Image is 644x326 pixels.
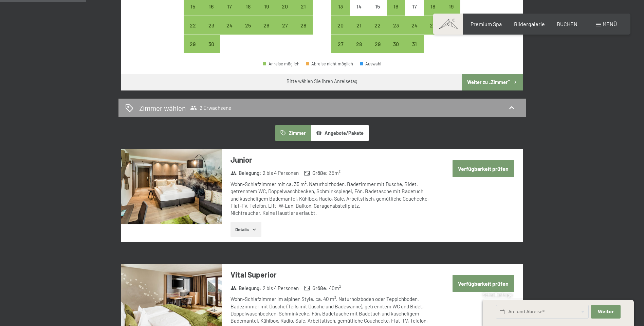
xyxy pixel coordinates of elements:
div: 30 [387,41,404,58]
div: Anreise möglich [239,16,257,34]
div: Anreise möglich [405,35,423,53]
button: Details [231,222,261,237]
button: Verfügbarkeit prüfen [453,160,514,177]
div: Wed Oct 22 2025 [368,16,387,34]
div: 14 [351,4,368,21]
div: 28 [295,23,312,40]
div: 16 [203,4,220,21]
h3: Junior [231,155,433,165]
div: 29 [369,41,386,58]
div: Anreise möglich [184,35,202,53]
div: 16 [387,4,404,21]
div: 23 [203,23,220,40]
div: Anreise möglich [368,35,387,53]
div: Anreise möglich [276,16,294,34]
strong: Größe : [304,169,328,177]
div: Wed Sep 24 2025 [220,16,239,34]
div: 21 [351,23,368,40]
button: Weiter zu „Zimmer“ [462,74,523,90]
div: 25 [424,23,441,40]
div: 17 [406,4,423,21]
div: 18 [424,4,441,21]
div: Mon Sep 22 2025 [184,16,202,34]
div: 24 [406,23,423,40]
a: BUCHEN [557,21,577,27]
div: Abreise nicht möglich [306,62,353,66]
div: Mon Sep 29 2025 [184,35,202,53]
div: 19 [258,4,275,21]
div: Mon Oct 20 2025 [331,16,350,34]
div: Anreise möglich [424,16,442,34]
div: Anreise möglich [202,16,220,34]
button: Weiter [591,305,620,319]
div: Tue Sep 30 2025 [202,35,220,53]
h3: Vital Superior [231,269,433,280]
div: Fri Oct 31 2025 [405,35,423,53]
div: Auswahl [360,62,382,66]
button: Verfügbarkeit prüfen [453,275,514,292]
div: Anreise möglich [387,35,405,53]
span: 40 m² [329,285,341,292]
div: 27 [332,41,349,58]
button: Angebote/Pakete [311,125,369,141]
strong: Belegung : [231,285,261,292]
div: Wohn-Schlafzimmer mit ca. 35 m², Naturholzboden, Badezimmer mit Dusche, Bidet, getrenntem WC, Dop... [231,181,433,217]
strong: Größe : [304,285,328,292]
strong: Belegung : [231,169,261,177]
div: Wed Oct 29 2025 [368,35,387,53]
div: 24 [221,23,238,40]
div: 15 [369,4,386,21]
span: Schnellanfrage [483,292,512,298]
div: Mon Oct 27 2025 [331,35,350,53]
h2: Zimmer wählen [139,103,186,113]
span: 35 m² [329,169,341,177]
div: Anreise möglich [350,35,368,53]
div: Anreise möglich [368,16,387,34]
div: 17 [221,4,238,21]
div: 25 [240,23,257,40]
div: Thu Sep 25 2025 [239,16,257,34]
div: Anreise möglich [331,16,350,34]
div: Tue Oct 28 2025 [350,35,368,53]
div: Sat Oct 25 2025 [424,16,442,34]
div: 15 [184,4,201,21]
div: Anreise möglich [202,35,220,53]
div: 26 [258,23,275,40]
a: Premium Spa [471,21,502,27]
div: 18 [240,4,257,21]
div: Anreise möglich [257,16,276,34]
div: Tue Sep 23 2025 [202,16,220,34]
span: Weiter [598,309,614,315]
img: mss_renderimg.php [121,149,222,224]
div: 21 [295,4,312,21]
div: Anreise möglich [350,16,368,34]
div: 20 [332,23,349,40]
div: 13 [332,4,349,21]
div: Anreise möglich [220,16,239,34]
div: Tue Oct 21 2025 [350,16,368,34]
div: Sat Sep 27 2025 [276,16,294,34]
div: 27 [276,23,293,40]
div: 30 [203,41,220,58]
div: Fri Oct 24 2025 [405,16,423,34]
span: 2 bis 4 Personen [263,169,299,177]
div: 23 [387,23,404,40]
span: 2 bis 4 Personen [263,285,299,292]
div: Thu Oct 23 2025 [387,16,405,34]
a: Bildergalerie [514,21,545,27]
span: 2 Erwachsene [190,104,231,111]
button: Zimmer [275,125,311,141]
div: 19 [443,4,460,21]
div: Anreise möglich [331,35,350,53]
div: 29 [184,41,201,58]
div: 31 [406,41,423,58]
div: 28 [351,41,368,58]
div: 20 [276,4,293,21]
div: Anreise möglich [294,16,312,34]
div: Fri Sep 26 2025 [257,16,276,34]
div: Bitte wählen Sie Ihren Anreisetag [287,78,357,85]
div: 22 [184,23,201,40]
